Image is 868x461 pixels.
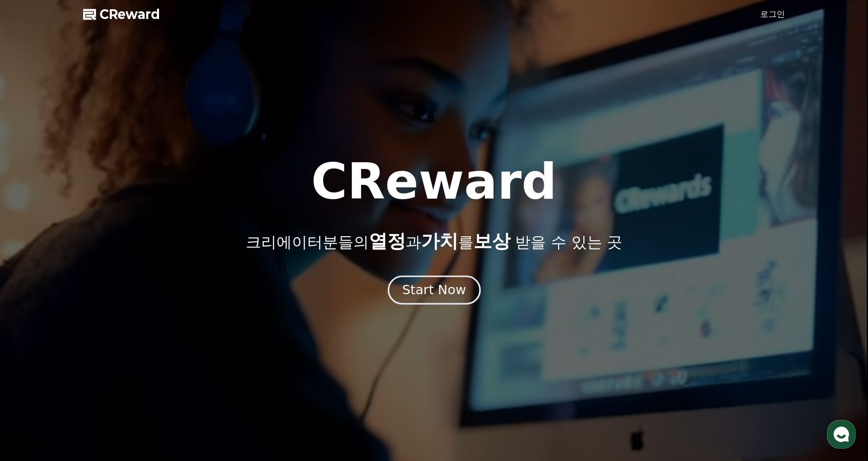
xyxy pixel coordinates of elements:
[83,6,160,23] a: CReward
[159,341,171,349] span: 설정
[132,325,197,351] a: 설정
[94,341,106,350] span: 대화
[3,325,68,351] a: 홈
[100,6,160,23] span: CReward
[421,230,458,252] span: 가치
[68,325,132,351] a: 대화
[760,8,785,21] a: 로그인
[369,230,406,252] span: 열정
[390,286,479,296] a: Start Now
[311,157,557,206] h1: CReward
[387,276,480,305] button: Start Now
[474,230,510,252] span: 보상
[402,281,466,299] div: Start Now
[32,341,38,349] span: 홈
[246,231,622,252] p: 크리에이터분들의 과 를 받을 수 있는 곳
